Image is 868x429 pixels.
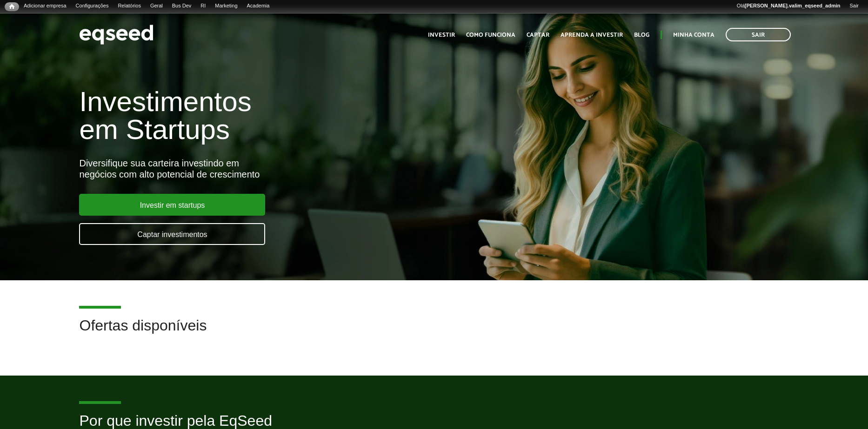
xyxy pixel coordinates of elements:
a: Adicionar empresa [19,2,71,10]
a: Investir [428,32,455,38]
a: Bus Dev [167,2,196,10]
a: RI [196,2,210,10]
a: Blog [634,32,649,38]
a: Sair [726,28,791,41]
a: Geral [146,2,167,10]
a: Relatórios [113,2,145,10]
img: EqSeed [79,22,154,47]
a: Captar investimentos [79,223,265,245]
a: Sair [845,2,863,10]
a: Investir em startups [79,194,265,216]
a: Aprenda a investir [561,32,623,38]
span: Início [9,3,14,10]
a: Marketing [210,2,242,10]
a: Academia [242,2,274,10]
a: Início [5,2,19,11]
a: Como funciona [466,32,515,38]
a: Captar [527,32,549,38]
a: Minha conta [673,32,714,38]
h1: Investimentos em Startups [79,88,499,144]
div: Diversifique sua carteira investindo em negócios com alto potencial de crescimento [79,158,499,180]
a: Configurações [71,2,114,10]
h2: Ofertas disponíveis [79,317,788,348]
strong: [PERSON_NAME].valim_eqseed_admin [745,3,841,8]
a: Olá[PERSON_NAME].valim_eqseed_admin [732,2,845,10]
